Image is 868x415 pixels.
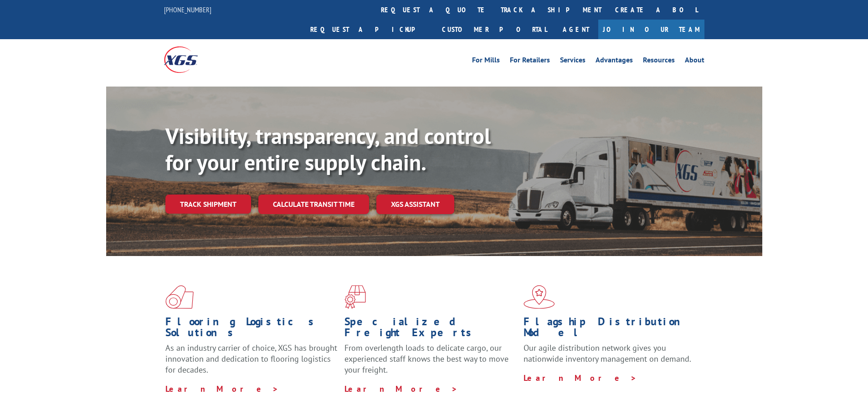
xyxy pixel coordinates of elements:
a: XGS ASSISTANT [376,195,454,214]
b: Visibility, transparency, and control for your entire supply chain. [165,122,491,176]
span: Our agile distribution network gives you nationwide inventory management on demand. [524,343,691,364]
a: Learn More > [165,384,279,394]
h1: Flagship Distribution Model [524,316,696,343]
img: xgs-icon-flagship-distribution-model-red [524,285,555,309]
a: Learn More > [524,373,637,383]
a: Resources [643,56,675,67]
p: From overlength loads to delicate cargo, our experienced staff knows the best way to move your fr... [344,343,517,383]
a: Calculate transit time [258,195,369,214]
a: Advantages [596,56,633,67]
a: Track shipment [165,195,251,214]
a: For Mills [472,56,500,67]
h1: Flooring Logistics Solutions [165,316,338,343]
a: Agent [554,20,598,39]
a: [PHONE_NUMBER] [164,5,211,14]
a: Learn More > [344,384,458,394]
a: About [685,56,704,67]
a: Services [560,56,586,67]
a: For Retailers [510,56,550,67]
img: xgs-icon-focused-on-flooring-red [344,285,366,309]
span: As an industry carrier of choice, XGS has brought innovation and dedication to flooring logistics... [165,343,337,375]
h1: Specialized Freight Experts [344,316,517,343]
img: xgs-icon-total-supply-chain-intelligence-red [165,285,194,309]
a: Request a pickup [303,20,435,39]
a: Customer Portal [435,20,554,39]
a: Join Our Team [598,20,704,39]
